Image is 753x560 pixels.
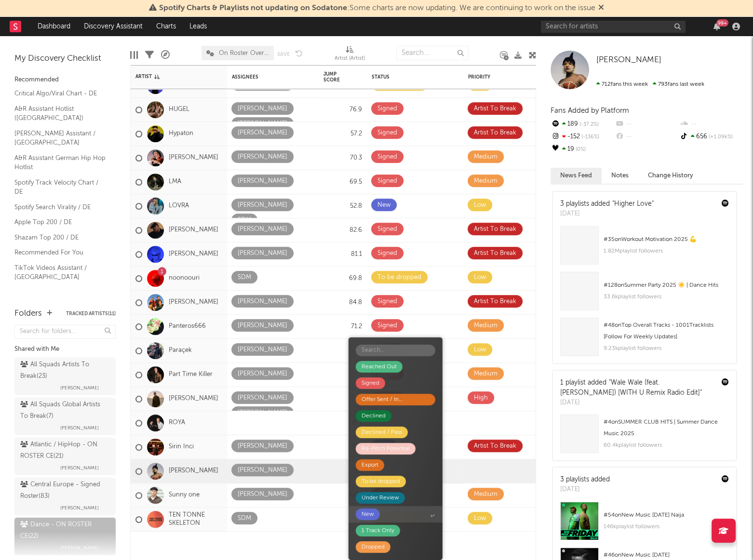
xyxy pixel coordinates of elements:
div: Edit Columns [130,41,138,69]
div: # 48 on Top Overall Tracks - 1001Tracklists [Follow For Weekly Updates] [604,320,729,343]
input: Search... [356,345,435,356]
button: 99+ [713,23,720,30]
span: -136 % [580,134,599,140]
div: Declined / Pass [362,427,402,438]
a: Central Europe - Signed Roster(83)[PERSON_NAME] [14,478,116,515]
div: 60.3 [323,490,362,501]
div: [DATE] [560,398,714,408]
div: New [377,200,390,211]
div: Under Review [362,492,399,504]
div: [PERSON_NAME] [238,127,287,139]
span: Dismiss [598,4,604,12]
div: 80.2 [323,369,362,381]
div: 1 Track Only [362,525,394,536]
div: 1.82M playlist followers [604,245,729,257]
div: Medium [474,320,498,332]
div: [PERSON_NAME] [238,465,287,476]
div: 57.2 [323,128,362,140]
a: All Squads Global Artists To Break(7)[PERSON_NAME] [14,398,116,435]
div: All Squads Artists To Break ( 23 ) [20,359,108,382]
div: Signed [362,377,379,389]
a: Dance - ON ROSTER CE(22)[PERSON_NAME] [14,518,116,555]
a: #35onWorkout Motivation 2025 💪1.82Mplaylist followers [553,226,736,272]
a: Leads [183,17,214,36]
div: Signed [377,224,397,235]
a: Recommended For You [14,247,106,258]
div: Medium [474,489,498,500]
div: Artist To Break [474,127,516,139]
button: Undo the changes to the current view. [296,49,303,57]
div: [PERSON_NAME] [238,151,287,163]
span: 0 % [574,147,586,152]
div: 81.1 [323,249,362,260]
div: 1 playlist added [560,378,714,398]
div: Artist (Artist) [335,41,365,69]
span: [PERSON_NAME] [60,502,99,514]
div: [PERSON_NAME] [238,118,287,130]
span: Fans Added by Platform [551,107,629,114]
div: [PERSON_NAME] [238,440,287,452]
a: #48onTop Overall Tracks - 1001Tracklists [Follow For Weekly Updates]9.23kplaylist followers [553,318,736,363]
div: Signed [377,248,397,259]
div: Filters [145,41,154,69]
div: 99 + [716,19,728,27]
a: [PERSON_NAME] [169,298,218,307]
div: Signed [377,103,397,115]
div: 656 [679,131,743,143]
div: 69.5 [323,176,362,188]
button: News Feed [551,168,602,184]
span: +1.09k % [707,134,733,140]
a: [PERSON_NAME] [169,226,218,234]
div: Medium [474,175,498,187]
a: "Higher Love" [612,200,654,207]
a: TikTok Videos Assistant / [GEOGRAPHIC_DATA] [14,263,106,282]
div: 71.2 [323,321,362,333]
div: Folders [14,308,42,320]
span: [PERSON_NAME] [60,422,99,434]
div: Offer Sent / In Negotiation [362,394,430,405]
div: 60.3 [323,417,362,429]
div: [DATE] [560,485,612,494]
div: Signed [377,151,397,163]
div: [PERSON_NAME] [238,200,287,211]
div: Jump Score [323,71,348,83]
div: # 4 on SUMMER CLUB HITS | Summer Dance Music 2025 [604,416,729,440]
a: Shazam Top 200 / DE [14,232,106,243]
div: Re-Pitch Potential [362,443,410,454]
button: Tracked Artists(11) [66,311,116,316]
a: #128onSummer Party 2025 ☀️ | Dance Hits33.6kplaylist followers [553,272,736,318]
div: -152 [551,131,615,143]
div: [PERSON_NAME] [238,79,287,91]
div: [PERSON_NAME] [238,392,287,404]
div: 73.3 [323,466,362,477]
div: [PERSON_NAME] [238,224,287,235]
div: 69.8 [323,273,362,284]
div: Low [474,200,486,211]
div: 60.4k playlist followers [604,440,729,451]
div: Artist (Artist) [335,53,365,65]
div: 146k playlist followers [604,521,729,533]
div: Dance - ON ROSTER CE ( 22 ) [20,519,108,542]
div: 70.3 [323,152,362,164]
div: [PERSON_NAME] [238,407,287,419]
a: [PERSON_NAME] [169,395,218,403]
a: [PERSON_NAME] [596,55,661,65]
a: Sunny one [169,491,200,499]
a: Part Time Killer [169,371,213,379]
div: Assignees [232,74,299,80]
a: All Squads Artists To Break(23)[PERSON_NAME] [14,358,116,395]
div: [DATE] [560,209,654,219]
div: Priority [468,74,507,80]
a: A&R Assistant German Hip Hop Hotlist [14,153,106,173]
a: ROYA [169,419,185,427]
a: [PERSON_NAME] [169,250,218,258]
span: [PERSON_NAME] [60,462,99,474]
div: All Squads Global Artists To Break ( 7 ) [20,399,108,422]
div: High [474,392,488,404]
a: TEN TONNE SKELETON [169,511,222,528]
span: 793 fans last week [596,81,704,87]
span: -37.2 % [578,122,599,127]
div: Low [474,513,486,524]
div: New [362,508,374,520]
div: [PERSON_NAME] [238,103,287,115]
